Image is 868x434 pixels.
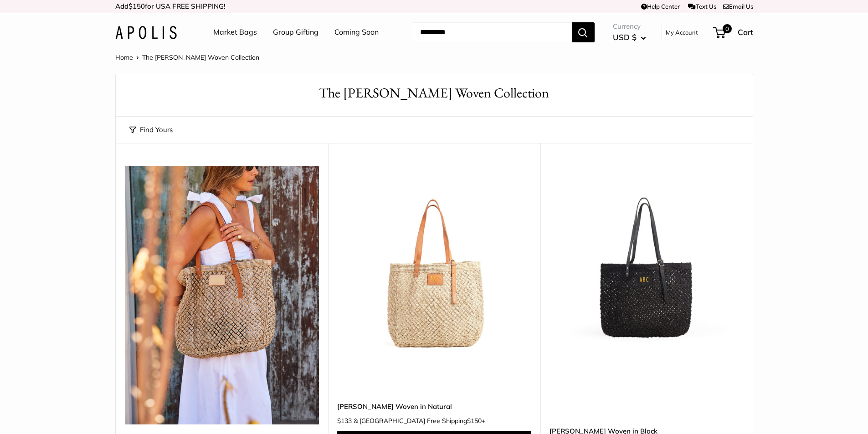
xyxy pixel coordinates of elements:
[128,2,145,10] span: $150
[334,26,379,39] a: Coming Soon
[723,3,753,10] a: Email Us
[613,20,646,33] span: Currency
[413,22,572,42] input: Search...
[337,166,531,360] img: Mercado Woven in Natural
[688,3,716,10] a: Text Us
[273,26,318,39] a: Group Gifting
[738,27,753,37] span: Cart
[354,418,485,424] span: & [GEOGRAPHIC_DATA] Free Shipping +
[142,53,259,61] span: The [PERSON_NAME] Woven Collection
[115,51,259,63] nav: Breadcrumb
[550,166,744,360] img: Mercado Woven in Black
[115,26,177,39] img: Apolis
[467,417,482,425] span: $150
[613,30,646,45] button: USD $
[666,27,698,38] a: My Account
[337,417,352,425] span: $133
[714,25,753,40] a: 0 Cart
[213,26,257,39] a: Market Bags
[125,166,319,424] img: Mercado Woven — Handwoven from 100% golden jute by artisan women taking over 20 hours to craft.
[337,401,531,412] a: [PERSON_NAME] Woven in Natural
[550,166,744,360] a: Mercado Woven in BlackMercado Woven in Black
[129,123,173,136] button: Find Yours
[722,24,731,33] span: 0
[641,3,680,10] a: Help Center
[613,32,637,42] span: USD $
[129,83,739,103] h1: The [PERSON_NAME] Woven Collection
[572,22,595,42] button: Search
[115,53,133,61] a: Home
[337,166,531,360] a: Mercado Woven in NaturalMercado Woven in Natural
